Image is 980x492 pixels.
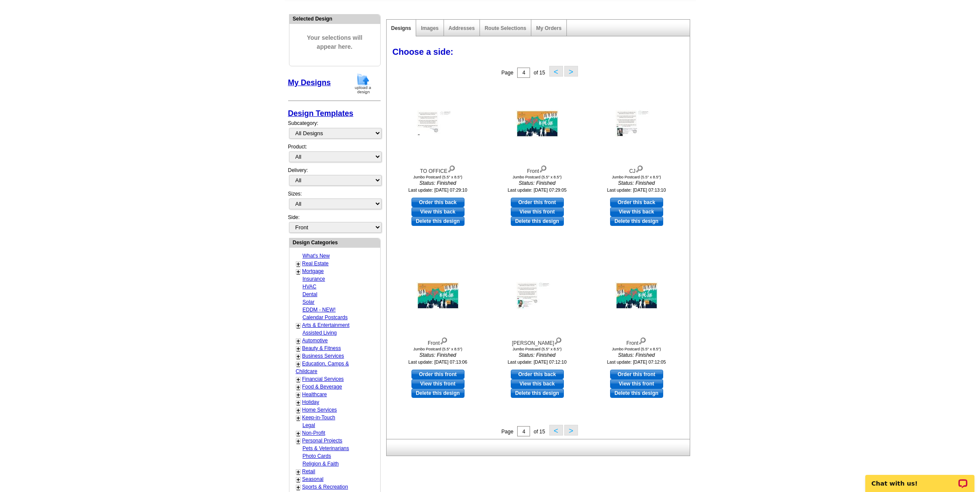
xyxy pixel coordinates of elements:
[490,335,584,347] div: [PERSON_NAME]
[302,338,328,344] a: Automotive
[303,299,315,305] a: Solar
[490,179,584,187] i: Status: Finished
[297,399,300,406] a: +
[391,25,411,31] a: Designs
[302,261,329,267] a: Real Estate
[297,468,300,475] a: +
[296,25,374,60] span: Your selections will appear here.
[564,66,578,77] button: >
[590,335,684,347] div: Front
[297,345,300,352] a: +
[297,476,300,483] a: +
[302,438,343,444] a: Personal Projects
[549,66,563,77] button: <
[288,78,331,87] a: My Designs
[615,110,658,137] img: CJ
[296,361,349,374] a: Education, Camps & Childcare
[511,379,564,388] a: View this back
[590,175,684,179] div: Jumbo Postcard (5.5" x 8.5")
[411,198,465,207] a: use this design
[302,376,344,382] a: Financial Services
[297,322,300,329] a: +
[303,330,337,336] a: Assisted Living
[297,361,300,368] a: +
[590,347,684,351] div: Jumbo Postcard (5.5" x 8.5")
[302,353,344,359] a: Business Services
[297,338,300,344] a: +
[302,268,324,274] a: Mortgage
[638,335,646,345] img: view design details
[533,70,545,76] span: of 15
[303,461,339,467] a: Religion & Faith
[288,190,381,213] div: Sizes:
[554,335,562,345] img: view design details
[408,359,468,365] small: Last update: [DATE] 07:13:06
[511,216,564,226] a: Delete this design
[564,425,578,436] button: >
[511,370,564,379] a: use this design
[408,187,468,193] small: Last update: [DATE] 07:29:10
[447,163,456,173] img: view design details
[297,384,300,391] a: +
[303,314,348,320] a: Calendar Postcards
[860,465,980,492] iframe: LiveChat chat widget
[411,216,465,226] a: Delete this design
[533,429,545,435] span: of 15
[303,453,331,459] a: Photo Cards
[391,347,485,351] div: Jumbo Postcard (5.5" x 8.5")
[302,415,335,421] a: Keep-in-Touch
[607,187,666,193] small: Last update: [DATE] 07:13:10
[303,307,336,313] a: EDDM - NEW!
[297,415,300,421] a: +
[417,282,459,309] img: Front
[297,407,300,414] a: +
[511,388,564,398] a: Delete this design
[635,163,643,173] img: view design details
[490,347,584,351] div: Jumbo Postcard (5.5" x 8.5")
[536,25,561,31] a: My Orders
[303,276,325,282] a: Insurance
[590,179,684,187] i: Status: Finished
[303,253,330,259] a: What's New
[440,335,448,345] img: view design details
[303,445,349,451] a: Pets & Veterinarians
[511,207,564,216] a: View this front
[288,119,381,143] div: Subcategory:
[508,187,567,193] small: Last update: [DATE] 07:29:05
[302,407,337,413] a: Home Services
[302,484,348,490] a: Sports & Recreation
[610,388,663,398] a: Delete this design
[391,175,485,179] div: Jumbo Postcard (5.5" x 8.5")
[297,376,300,383] a: +
[297,438,300,445] a: +
[539,163,547,173] img: view design details
[391,163,485,175] div: TO OFFICE
[303,422,315,428] a: Legal
[297,391,300,398] a: +
[289,15,380,23] div: Selected Design
[391,351,485,359] i: Status: Finished
[288,213,381,234] div: Side:
[511,198,564,207] a: use this design
[449,25,475,31] a: Addresses
[411,370,465,379] a: use this design
[302,430,325,436] a: Non-Profit
[508,359,567,365] small: Last update: [DATE] 07:12:10
[302,391,327,397] a: Healthcare
[590,163,684,175] div: CJ
[490,351,584,359] i: Status: Finished
[297,261,300,267] a: +
[610,216,663,226] a: Delete this design
[610,207,663,216] a: View this back
[501,70,513,76] span: Page
[485,25,526,31] a: Route Selections
[607,359,666,365] small: Last update: [DATE] 07:12:05
[288,166,381,190] div: Delivery:
[391,335,485,347] div: Front
[490,163,584,175] div: Front
[288,109,354,118] a: Design Templates
[297,430,300,437] a: +
[302,476,324,482] a: Seasonal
